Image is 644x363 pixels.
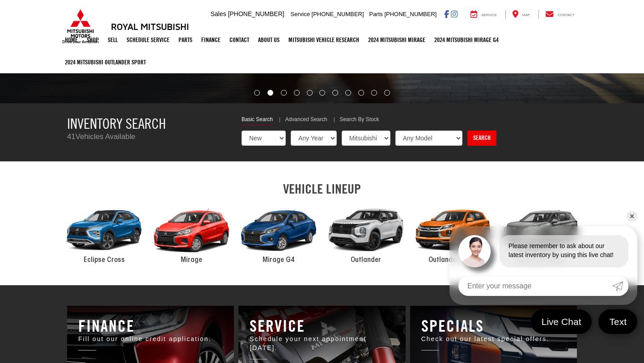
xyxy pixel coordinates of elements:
[531,309,592,334] a: Live Chat
[421,335,566,344] p: Check out our latest special offers.
[538,10,581,19] a: Contact
[322,201,409,265] a: 2024 Mitsubishi Outlander Outlander
[369,11,382,17] span: Parts
[481,13,497,17] span: Service
[342,131,390,146] select: Choose Make from the dropdown
[103,29,122,51] a: Sell
[225,29,254,51] a: Contact
[211,10,226,17] span: Sales
[148,201,235,260] div: 2024 Mitsubishi Mirage
[467,131,496,146] a: Search
[67,131,228,142] p: Vehicles Available
[78,317,223,335] h3: Finance
[464,10,504,19] a: Service
[281,90,287,96] li: Go to slide number 3.
[228,10,284,17] span: [PHONE_NUMBER]
[409,201,496,265] a: 2024 Mitsubishi Outlander Sport Outlander Sport
[235,201,322,260] div: 2024 Mitsubishi Mirage G4
[458,276,612,296] input: Enter your message
[241,131,286,146] select: Choose Vehicle Condition from the dropdown
[522,13,530,17] span: Map
[285,116,327,125] a: Advanced Search
[267,90,273,96] li: Go to slide number 2.
[60,201,148,265] a: 2024 Mitsubishi Eclipse Cross Eclipse Cross
[60,51,150,73] a: 2024 Mitsubishi Outlander SPORT
[430,29,503,51] a: 2024 Mitsubishi Mirage G4
[181,257,202,264] span: Mirage
[60,201,148,260] div: 2024 Mitsubishi Eclipse Cross
[496,201,584,260] div: 2024 Mitsubishi Outlander PHEV
[235,201,322,265] a: 2024 Mitsubishi Mirage G4 Mirage G4
[148,201,235,265] a: 2024 Mitsubishi Mirage Mirage
[67,116,228,131] h3: Inventory Search
[444,10,449,17] a: Facebook: Click to visit our Facebook page
[496,201,584,265] a: 2024 Mitsubishi Outlander PHEV Outlander PHEV
[505,10,537,19] a: Map
[307,90,313,96] li: Go to slide number 5.
[312,11,364,17] span: [PHONE_NUMBER]
[291,11,310,17] span: Service
[250,317,394,335] h3: Service
[174,29,197,51] a: Parts: Opens in a new tab
[598,309,637,334] a: Text
[60,181,584,196] h2: VEHICLE LINEUP
[84,257,125,264] span: Eclipse Cross
[291,131,337,146] select: Choose Year from the dropdown
[384,11,436,17] span: [PHONE_NUMBER]
[254,90,260,96] li: Go to slide number 1.
[395,131,462,146] select: Choose Model from the dropdown
[371,90,377,96] li: Go to slide number 10.
[122,29,174,51] a: Schedule Service: Opens in a new tab
[612,276,628,296] a: Submit
[500,235,628,267] div: Please remember to ask about our latest inventory by using this live chat!
[451,10,458,17] a: Instagram: Click to visit our Instagram page
[358,90,364,96] li: Go to slide number 9.
[67,132,76,141] span: 41
[294,90,300,96] li: Go to slide number 4.
[284,29,364,51] a: Mitsubishi Vehicle Research
[351,257,381,264] span: Outlander
[384,90,390,96] li: Go to slide number 11.
[558,13,575,17] span: Contact
[320,90,326,96] li: Go to slide number 6.
[409,201,496,260] div: 2024 Mitsubishi Outlander Sport
[345,90,351,96] li: Go to slide number 8.
[197,29,225,51] a: Finance
[428,257,477,264] span: Outlander Sport
[250,335,394,353] p: Schedule your next appointment [DATE].
[322,201,409,260] div: 2024 Mitsubishi Outlander
[60,29,82,51] a: Home
[254,29,284,51] a: About Us
[263,257,295,264] span: Mirage G4
[241,116,273,125] a: Basic Search
[78,335,223,344] p: Fill out our online credit application.
[340,116,379,125] a: Search By Stock
[60,9,101,44] img: Mitsubishi
[421,317,566,335] h3: Specials
[605,316,631,328] span: Text
[458,235,491,267] img: Agent profile photo
[111,21,189,31] h3: Royal Mitsubishi
[332,90,338,96] li: Go to slide number 7.
[364,29,430,51] a: 2024 Mitsubishi Mirage
[537,316,586,328] span: Live Chat
[82,29,103,51] a: Shop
